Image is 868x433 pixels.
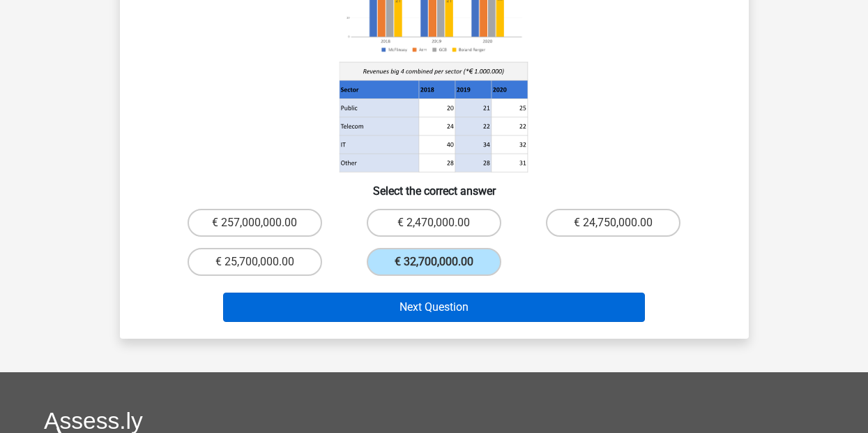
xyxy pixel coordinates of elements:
[546,209,680,237] label: € 24,750,000.00
[188,248,322,276] label: € 25,700,000.00
[188,209,322,237] label: € 257,000,000.00
[142,173,726,198] h6: Select the correct answer
[367,209,501,237] label: € 2,470,000.00
[223,293,645,322] button: Next Question
[367,248,501,276] label: € 32,700,000.00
